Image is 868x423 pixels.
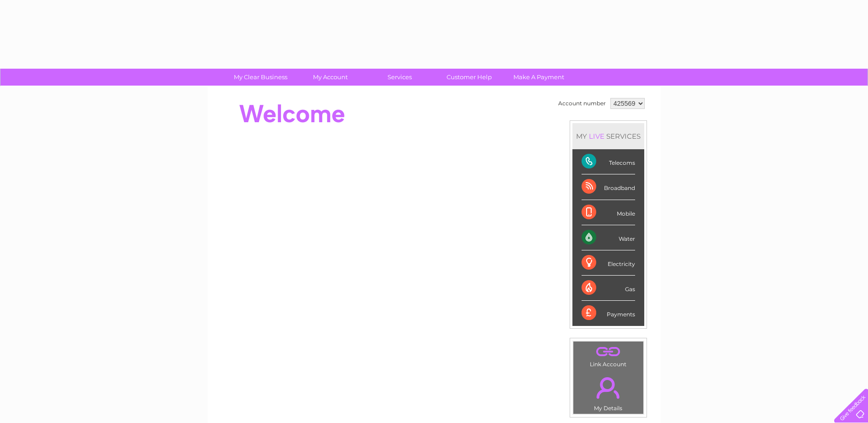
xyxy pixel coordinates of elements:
div: Telecoms [582,149,635,174]
a: My Account [292,69,368,86]
div: Payments [582,301,635,325]
div: Broadband [582,174,635,200]
div: Gas [582,276,635,301]
td: Account number [556,96,608,111]
div: Mobile [582,200,635,225]
a: Customer Help [431,69,507,86]
a: . [576,344,641,360]
div: LIVE [587,132,606,141]
div: MY SERVICES [572,123,644,149]
td: My Details [573,369,644,414]
td: Link Account [573,341,644,370]
a: . [576,372,641,404]
a: Services [362,69,437,86]
div: Water [582,225,635,250]
a: My Clear Business [223,69,298,86]
div: Electricity [582,250,635,276]
a: Make A Payment [501,69,577,86]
